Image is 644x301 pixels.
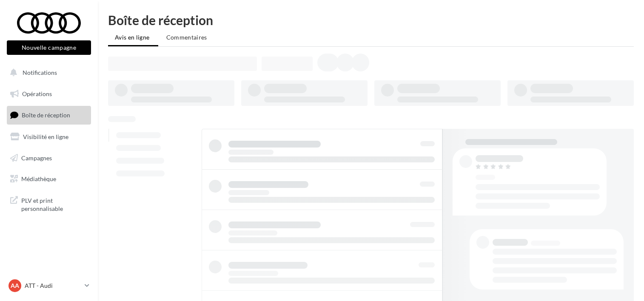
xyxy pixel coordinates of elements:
[21,175,56,182] span: Médiathèque
[22,90,52,97] span: Opérations
[5,128,93,146] a: Visibilité en ligne
[23,69,57,76] span: Notifications
[166,34,207,41] span: Commentaires
[108,14,634,26] div: Boîte de réception
[7,278,91,294] a: AA ATT - Audi
[25,281,81,290] p: ATT - Audi
[21,154,52,161] span: Campagnes
[5,64,89,82] button: Notifications
[5,106,93,124] a: Boîte de réception
[5,85,93,103] a: Opérations
[7,40,91,55] button: Nouvelle campagne
[22,111,70,119] span: Boîte de réception
[5,149,93,167] a: Campagnes
[11,281,19,290] span: AA
[5,191,93,216] a: PLV et print personnalisable
[5,170,93,188] a: Médiathèque
[23,133,68,140] span: Visibilité en ligne
[21,195,88,213] span: PLV et print personnalisable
